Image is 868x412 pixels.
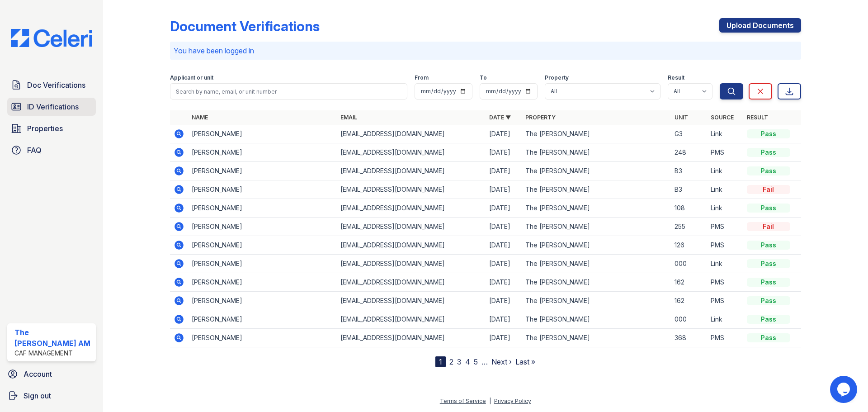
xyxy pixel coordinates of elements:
td: Link [707,180,743,199]
div: Document Verifications [170,18,320,34]
td: The [PERSON_NAME] [522,329,670,347]
td: Link [707,310,743,329]
td: 368 [671,329,707,347]
td: [PERSON_NAME] [188,236,337,255]
div: Pass [747,129,790,138]
a: Date ▼ [489,114,511,121]
td: [DATE] [486,255,522,273]
td: [DATE] [486,310,522,329]
input: Search by name, email, or unit number [170,83,407,99]
a: Result [747,114,768,121]
div: CAF Management [14,349,92,358]
td: PMS [707,292,743,310]
td: [EMAIL_ADDRESS][DOMAIN_NAME] [337,255,486,273]
div: Pass [747,333,790,342]
span: … [481,356,488,367]
td: [DATE] [486,218,522,236]
td: [PERSON_NAME] [188,273,337,292]
td: The [PERSON_NAME] [522,236,670,255]
a: Property [525,114,556,121]
td: [EMAIL_ADDRESS][DOMAIN_NAME] [337,273,486,292]
td: [EMAIL_ADDRESS][DOMAIN_NAME] [337,162,486,180]
iframe: chat widget [830,376,859,403]
td: The [PERSON_NAME] [522,199,670,218]
td: [PERSON_NAME] [188,143,337,162]
td: [EMAIL_ADDRESS][DOMAIN_NAME] [337,199,486,218]
td: Link [707,162,743,180]
td: The [PERSON_NAME] [522,143,670,162]
td: 255 [671,218,707,236]
td: [PERSON_NAME] [188,292,337,310]
td: 162 [671,273,707,292]
div: Pass [747,315,790,324]
label: Applicant or unit [170,74,213,81]
a: 3 [457,357,462,366]
div: 1 [435,356,446,367]
td: 000 [671,255,707,273]
td: PMS [707,273,743,292]
label: Result [668,74,684,81]
td: PMS [707,329,743,347]
td: [EMAIL_ADDRESS][DOMAIN_NAME] [337,329,486,347]
td: The [PERSON_NAME] [522,255,670,273]
td: Link [707,199,743,218]
div: Pass [747,204,790,213]
a: 5 [474,357,478,366]
td: [EMAIL_ADDRESS][DOMAIN_NAME] [337,292,486,310]
td: [EMAIL_ADDRESS][DOMAIN_NAME] [337,143,486,162]
td: 108 [671,199,707,218]
td: The [PERSON_NAME] [522,125,670,143]
td: [DATE] [486,180,522,199]
td: The [PERSON_NAME] [522,273,670,292]
span: Sign out [24,390,51,401]
span: ID Verifications [27,101,79,112]
td: [PERSON_NAME] [188,218,337,236]
td: PMS [707,143,743,162]
td: The [PERSON_NAME] [522,162,670,180]
div: Pass [747,296,790,305]
td: [DATE] [486,329,522,347]
span: Properties [27,123,63,134]
div: Pass [747,166,790,175]
td: [PERSON_NAME] [188,199,337,218]
td: [DATE] [486,292,522,310]
td: B3 [671,162,707,180]
td: B3 [671,180,707,199]
a: Sign out [4,387,99,405]
td: [PERSON_NAME] [188,255,337,273]
div: Fail [747,185,790,194]
td: [DATE] [486,236,522,255]
a: Email [340,114,357,121]
label: From [415,74,429,81]
a: Privacy Policy [494,398,531,404]
div: Pass [747,278,790,287]
div: Fail [747,222,790,231]
td: [EMAIL_ADDRESS][DOMAIN_NAME] [337,218,486,236]
a: Source [711,114,734,121]
a: Last » [515,357,535,366]
div: Pass [747,259,790,268]
td: Link [707,125,743,143]
td: [PERSON_NAME] [188,162,337,180]
td: [PERSON_NAME] [188,310,337,329]
td: G3 [671,125,707,143]
label: Property [545,74,569,81]
td: [DATE] [486,199,522,218]
td: PMS [707,236,743,255]
td: [EMAIL_ADDRESS][DOMAIN_NAME] [337,236,486,255]
a: Terms of Service [440,398,486,404]
a: 4 [465,357,470,366]
a: Upload Documents [719,18,801,33]
a: Doc Verifications [7,76,96,94]
a: Name [192,114,208,121]
td: [DATE] [486,273,522,292]
a: FAQ [7,141,96,159]
td: [PERSON_NAME] [188,180,337,199]
div: Pass [747,148,790,157]
td: Link [707,255,743,273]
img: CE_Logo_Blue-a8612792a0a2168367f1c8372b55b34899dd931a85d93a1a3d3e32e68fde9ad4.png [4,29,99,47]
td: PMS [707,218,743,236]
span: FAQ [27,145,42,156]
div: | [489,398,491,404]
td: [DATE] [486,143,522,162]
